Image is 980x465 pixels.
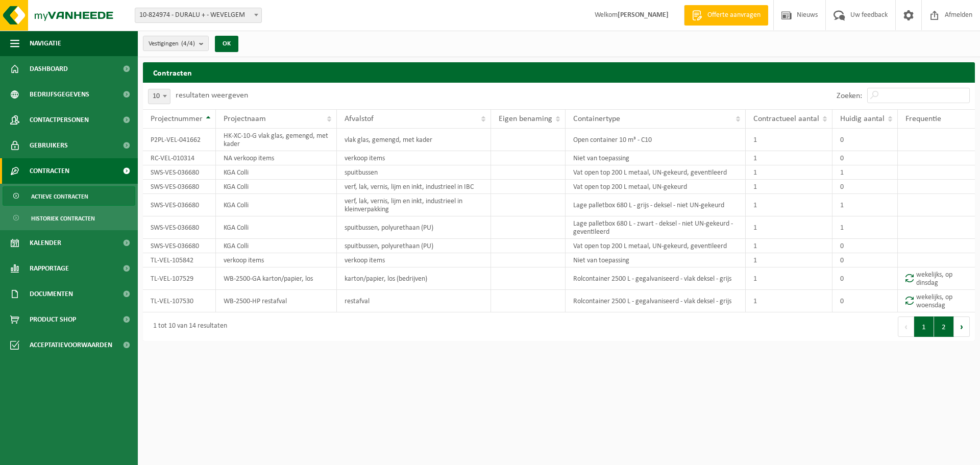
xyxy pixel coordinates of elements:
td: Open container 10 m³ - C10 [566,129,746,151]
td: Rolcontainer 2500 L - gegalvaniseerd - vlak deksel - grijs [566,290,746,312]
td: 1 [746,151,832,165]
td: Vat open top 200 L metaal, UN-gekeurd, geventileerd [566,239,746,253]
td: 0 [832,239,898,253]
td: verf, lak, vernis, lijm en inkt, industrieel in kleinverpakking [337,194,491,216]
span: Acceptatievoorwaarden [30,332,112,358]
td: KGA Colli [216,216,337,239]
strong: [PERSON_NAME] [618,11,669,19]
td: 1 [746,180,832,194]
span: Huidig aantal [840,115,885,123]
td: wekelijks, op dinsdag [898,267,975,290]
span: Documenten [30,281,73,307]
td: Lage palletbox 680 L - zwart - deksel - niet UN-gekeurd - geventileerd [566,216,746,239]
td: 0 [832,180,898,194]
td: spuitbussen [337,165,491,180]
td: spuitbussen, polyurethaan (PU) [337,216,491,239]
button: 2 [934,316,954,337]
span: Contactpersonen [30,107,89,133]
span: Contracten [30,158,69,184]
td: WB-2500-GA karton/papier, los [216,267,337,290]
td: 1 [832,165,898,180]
span: Eigen benaming [499,115,552,123]
td: 1 [746,216,832,239]
td: 1 [832,194,898,216]
button: Vestigingen(4/4) [143,36,209,51]
span: Projectnummer [151,115,203,123]
span: Projectnaam [224,115,266,123]
td: SWS-VES-036680 [143,216,216,239]
td: 0 [832,267,898,290]
td: verf, lak, vernis, lijm en inkt, industrieel in IBC [337,180,491,194]
td: Vat open top 200 L metaal, UN-gekeurd [566,180,746,194]
span: Containertype [573,115,620,123]
td: KGA Colli [216,180,337,194]
td: verkoop items [337,253,491,267]
td: 0 [832,290,898,312]
div: 1 tot 10 van 14 resultaten [148,317,227,336]
td: 1 [746,165,832,180]
td: SWS-VES-036680 [143,165,216,180]
span: 10-824974 - DURALU + - WEVELGEM [135,8,261,22]
label: Zoeken: [837,92,862,100]
td: TL-VEL-105842 [143,253,216,267]
span: Dashboard [30,56,68,82]
h2: Contracten [143,62,975,82]
td: WB-2500-HP restafval [216,290,337,312]
td: SWS-VES-036680 [143,180,216,194]
span: Rapportage [30,256,69,281]
td: Vat open top 200 L metaal, UN-gekeurd, geventileerd [566,165,746,180]
td: 0 [832,151,898,165]
count: (4/4) [181,40,195,47]
td: KGA Colli [216,239,337,253]
button: Previous [898,316,914,337]
td: spuitbussen, polyurethaan (PU) [337,239,491,253]
td: 0 [832,129,898,151]
td: verkoop items [216,253,337,267]
td: 1 [746,253,832,267]
td: Niet van toepassing [566,151,746,165]
td: TL-VEL-107529 [143,267,216,290]
a: Historiek contracten [3,208,135,228]
span: 10-824974 - DURALU + - WEVELGEM [135,8,262,23]
span: Navigatie [30,31,61,56]
td: 1 [746,129,832,151]
span: Historiek contracten [31,209,95,228]
td: karton/papier, los (bedrijven) [337,267,491,290]
td: KGA Colli [216,165,337,180]
td: 1 [746,194,832,216]
span: Product Shop [30,307,76,332]
span: Kalender [30,230,61,256]
span: Frequentie [905,115,941,123]
td: Rolcontainer 2500 L - gegalvaniseerd - vlak deksel - grijs [566,267,746,290]
td: P2PL-VEL-041662 [143,129,216,151]
button: 1 [914,316,934,337]
td: HK-XC-10-G vlak glas, gemengd, met kader [216,129,337,151]
button: Next [954,316,970,337]
td: 1 [746,267,832,290]
span: 10 [148,89,170,104]
span: Offerte aanvragen [705,10,763,20]
td: NA verkoop items [216,151,337,165]
td: 1 [746,290,832,312]
td: verkoop items [337,151,491,165]
label: resultaten weergeven [176,91,248,100]
a: Actieve contracten [3,186,135,206]
td: RC-VEL-010314 [143,151,216,165]
td: TL-VEL-107530 [143,290,216,312]
td: 0 [832,253,898,267]
button: OK [215,36,238,52]
td: restafval [337,290,491,312]
td: Niet van toepassing [566,253,746,267]
span: Gebruikers [30,133,68,158]
span: Afvalstof [345,115,374,123]
td: SWS-VES-036680 [143,194,216,216]
td: KGA Colli [216,194,337,216]
span: Actieve contracten [31,187,88,206]
td: Lage palletbox 680 L - grijs - deksel - niet UN-gekeurd [566,194,746,216]
td: 1 [832,216,898,239]
td: vlak glas, gemengd, met kader [337,129,491,151]
span: 10 [149,89,170,104]
a: Offerte aanvragen [684,5,768,26]
span: Contractueel aantal [753,115,819,123]
td: SWS-VES-036680 [143,239,216,253]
